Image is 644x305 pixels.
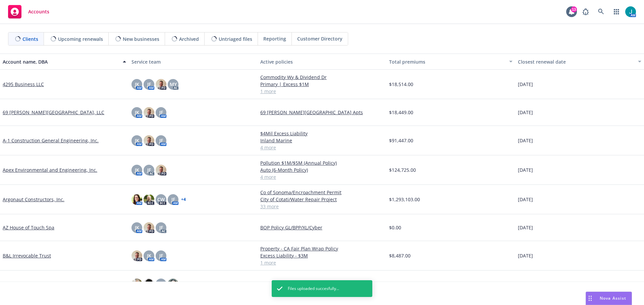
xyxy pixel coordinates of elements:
img: photo [144,194,154,205]
span: JK [135,137,139,144]
span: Accounts [28,9,49,14]
span: [DATE] [518,166,533,173]
img: photo [156,165,166,175]
img: photo [144,222,154,233]
span: $0.00 [389,280,401,287]
span: [DATE] [518,137,533,144]
a: Auto (6-Month Policy) [260,166,384,173]
a: 4 more [260,173,384,180]
img: photo [625,6,636,17]
span: $18,514.00 [389,81,413,88]
a: Inland Marine [260,137,384,144]
span: $91,447.00 [389,137,413,144]
span: - [518,280,520,287]
span: Reporting [263,35,286,42]
span: $18,449.00 [389,109,413,116]
img: photo [131,279,142,289]
span: JK [159,280,163,287]
span: Clients [22,35,38,43]
a: Pollution $1M/$5M (Annual Policy) [260,159,384,166]
a: Excess Liability - $3M [260,252,384,259]
span: Untriaged files [219,35,252,43]
span: [DATE] [518,196,533,203]
button: Service team [129,54,258,70]
img: photo [168,279,178,289]
a: Accounts [5,2,52,21]
a: 4295 Business LLC [3,81,44,88]
button: Total premiums [386,54,515,70]
a: Commodity Wy & Dividend Dr [260,74,384,81]
span: CW [157,196,165,203]
a: 69 [PERSON_NAME][GEOGRAPHIC_DATA], LLC [3,109,104,116]
span: JF [159,137,163,144]
div: Service team [131,58,255,65]
span: [DATE] [518,224,533,231]
img: photo [131,250,142,261]
div: Active policies [260,58,384,65]
span: Archived [179,35,199,43]
a: City of Cotati/Water Repair Project [260,196,384,203]
a: A-1 Construction General Engineering, Inc. [3,137,99,144]
span: $0.00 [389,224,401,231]
span: [DATE] [518,252,533,259]
a: 1 more [260,88,384,95]
a: Search [594,5,608,18]
span: JF [159,252,163,259]
a: Co of Sonoma/Encroachment Permit [260,189,384,196]
span: JK [135,81,139,88]
button: Nova Assist [586,292,632,305]
span: $1,293,103.00 [389,196,420,203]
a: 4 more [260,144,384,151]
a: Report a Bug [579,5,592,18]
span: $8,487.00 [389,252,411,259]
span: [DATE] [518,109,533,116]
img: photo [144,279,154,289]
div: 13 [571,6,577,12]
a: + 4 [181,198,186,202]
a: Argonaut Constructors, Inc. [3,196,64,203]
a: AZ House of Touch Spa [3,224,54,231]
span: - [260,280,262,287]
span: [DATE] [518,81,533,88]
span: Upcoming renewals [58,35,103,43]
img: photo [144,135,154,146]
span: Files uploaded succesfully... [288,286,339,292]
a: B&L Irrevocable Trust [3,252,51,259]
a: Apex Environmental and Engineering, Inc. [3,166,97,173]
span: New businesses [123,35,159,43]
a: Property - CA Fair Plan Wrap Policy [260,245,384,252]
span: JK [135,109,139,116]
span: Customer Directory [297,35,342,42]
img: photo [156,79,166,90]
img: photo [144,107,154,118]
span: $124,725.00 [389,166,416,173]
div: Closest renewal date [518,58,634,65]
span: Nova Assist [600,295,626,301]
span: JF [147,166,151,173]
span: JF [147,81,151,88]
a: BOP Policy GL/BPP/XL/Cyber [260,224,384,231]
span: JK [147,252,151,259]
a: Construction Turbo Quote Training Account [3,280,101,287]
button: Closest renewal date [515,54,644,70]
div: Total premiums [389,58,505,65]
div: Account name, DBA [3,58,119,65]
a: 69 [PERSON_NAME][GEOGRAPHIC_DATA] Apts [260,109,384,116]
button: Active policies [258,54,386,70]
span: MY [170,81,177,88]
span: JK [135,224,139,231]
img: photo [131,194,142,205]
div: Drag to move [586,292,594,305]
span: JF [159,109,163,116]
a: 33 more [260,203,384,210]
a: Primary | Excess $1M [260,81,384,88]
a: $4Mil Excess Liability [260,130,384,137]
a: Switch app [610,5,623,18]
